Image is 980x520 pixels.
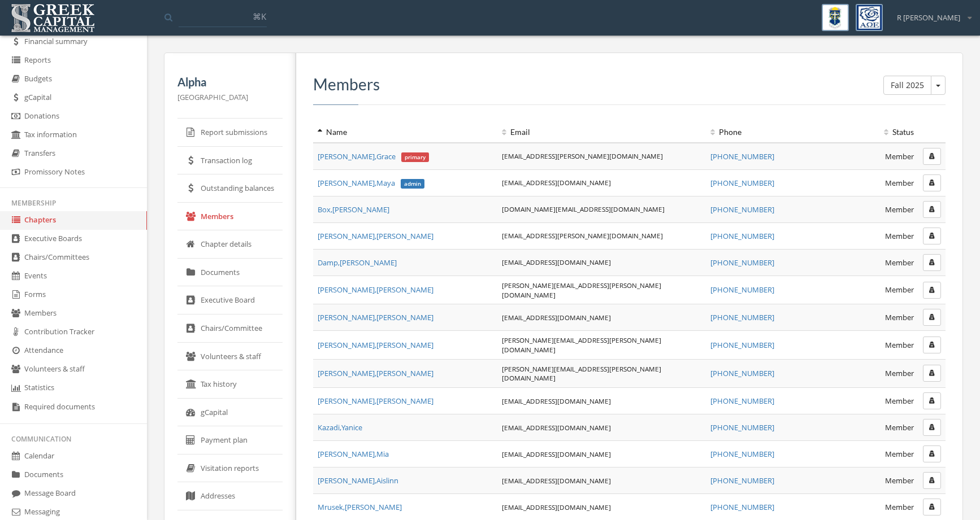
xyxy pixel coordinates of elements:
[177,426,283,455] a: Payment plan
[318,340,433,350] span: [PERSON_NAME] , [PERSON_NAME]
[177,91,283,103] p: [GEOGRAPHIC_DATA]
[318,231,433,241] span: [PERSON_NAME] , [PERSON_NAME]
[710,285,774,295] a: [PHONE_NUMBER]
[318,449,389,459] a: [PERSON_NAME],Mia
[828,196,918,222] td: Member
[318,151,428,161] span: [PERSON_NAME] , Grace
[828,359,918,387] td: Member
[502,281,661,299] a: [PERSON_NAME][EMAIL_ADDRESS][PERSON_NAME][DOMAIN_NAME]
[177,482,283,510] a: Addresses
[710,257,774,268] a: [PHONE_NUMBER]
[710,151,774,161] a: [PHONE_NUMBER]
[502,231,663,240] a: [EMAIL_ADDRESS][PERSON_NAME][DOMAIN_NAME]
[177,455,283,483] a: Visitation reports
[318,368,433,378] a: [PERSON_NAME],[PERSON_NAME]
[710,396,774,406] a: [PHONE_NUMBER]
[502,423,611,432] a: [EMAIL_ADDRESS][DOMAIN_NAME]
[313,76,946,93] h3: Members
[828,169,918,196] td: Member
[318,151,428,161] a: [PERSON_NAME],Graceprimary
[710,340,774,350] a: [PHONE_NUMBER]
[177,230,283,259] a: Chapter details
[313,122,497,143] th: Name
[710,368,774,378] a: [PHONE_NUMBER]
[177,286,283,314] a: Executive Board
[177,259,283,287] a: Documents
[177,174,283,203] a: Outstanding balances
[502,364,661,383] a: [PERSON_NAME][EMAIL_ADDRESS][PERSON_NAME][DOMAIN_NAME]
[318,340,433,350] a: [PERSON_NAME],[PERSON_NAME]
[828,388,918,414] td: Member
[177,343,283,371] a: Volunteers & staff
[710,312,774,322] a: [PHONE_NUMBER]
[828,276,918,304] td: Member
[318,257,397,268] span: Damp , [PERSON_NAME]
[883,76,931,95] button: Fall 2025
[401,179,424,189] span: admin
[318,449,389,459] span: [PERSON_NAME] , Mia
[318,368,433,378] span: [PERSON_NAME] , [PERSON_NAME]
[318,502,402,512] a: Mrusek,[PERSON_NAME]
[502,151,663,160] a: [EMAIL_ADDRESS][PERSON_NAME][DOMAIN_NAME]
[318,502,402,512] span: Mrusek , [PERSON_NAME]
[318,257,397,268] a: Damp,[PERSON_NAME]
[931,76,946,95] button: Fall 2025
[828,441,918,467] td: Member
[401,152,429,163] span: primary
[502,502,611,512] a: [EMAIL_ADDRESS][DOMAIN_NAME]
[502,313,611,322] a: [EMAIL_ADDRESS][DOMAIN_NAME]
[502,178,611,187] a: [EMAIL_ADDRESS][DOMAIN_NAME]
[706,122,828,143] th: Phone
[318,285,433,295] a: [PERSON_NAME],[PERSON_NAME]
[828,304,918,331] td: Member
[318,312,433,322] span: [PERSON_NAME] , [PERSON_NAME]
[177,399,283,427] a: gCapital
[502,396,611,405] a: [EMAIL_ADDRESS][DOMAIN_NAME]
[318,312,433,322] a: [PERSON_NAME],[PERSON_NAME]
[177,203,283,231] a: Members
[177,370,283,399] a: Tax history
[828,467,918,494] td: Member
[828,331,918,359] td: Member
[710,475,774,486] a: [PHONE_NUMBER]
[710,422,774,432] a: [PHONE_NUMBER]
[710,449,774,459] a: [PHONE_NUMBER]
[318,422,362,432] span: Kazadi , Yanice
[253,11,266,22] span: ⌘K
[710,178,774,188] a: [PHONE_NUMBER]
[828,122,918,143] th: Status
[890,4,972,23] div: R [PERSON_NAME]
[318,178,424,188] span: [PERSON_NAME] , Maya
[497,122,706,143] th: Email
[318,422,362,432] a: Kazadi,Yanice
[318,475,398,486] a: [PERSON_NAME],Aislinn
[318,396,433,406] span: [PERSON_NAME] , [PERSON_NAME]
[318,204,389,215] span: Box , [PERSON_NAME]
[318,285,433,295] span: [PERSON_NAME] , [PERSON_NAME]
[502,204,665,213] a: [DOMAIN_NAME][EMAIL_ADDRESS][DOMAIN_NAME]
[502,476,611,485] a: [EMAIL_ADDRESS][DOMAIN_NAME]
[710,502,774,512] a: [PHONE_NUMBER]
[828,249,918,276] td: Member
[502,335,661,354] a: [PERSON_NAME][EMAIL_ADDRESS][PERSON_NAME][DOMAIN_NAME]
[710,231,774,241] a: [PHONE_NUMBER]
[177,314,283,343] a: Chairs/Committee
[502,257,611,266] a: [EMAIL_ADDRESS][DOMAIN_NAME]
[177,119,283,147] a: Report submissions
[710,204,774,215] a: [PHONE_NUMBER]
[318,231,433,241] a: [PERSON_NAME],[PERSON_NAME]
[828,222,918,249] td: Member
[177,76,283,88] h5: Alpha
[502,449,611,458] a: [EMAIL_ADDRESS][DOMAIN_NAME]
[828,414,918,441] td: Member
[318,178,424,188] a: [PERSON_NAME],Mayaadmin
[318,396,433,406] a: [PERSON_NAME],[PERSON_NAME]
[177,147,283,175] a: Transaction log
[318,475,398,486] span: [PERSON_NAME] , Aislinn
[828,143,918,170] td: Member
[318,204,389,215] a: Box,[PERSON_NAME]
[897,12,960,23] span: R [PERSON_NAME]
